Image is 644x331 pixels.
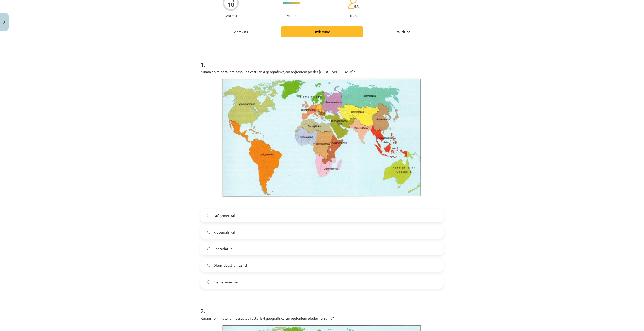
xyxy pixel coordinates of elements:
[296,5,297,6] img: icon-short-line-57e1e144782c952c97e751825c79c345078a6d821885a25fce030b3d8c18986b.svg
[348,14,356,17] p: pilda
[363,26,444,37] div: Palīdzība
[3,21,5,24] img: icon-close-lesson-0947bae3869378f0d4975bcd49f059093ad1ed9edebbc8119c70593378902aed.svg
[200,52,444,68] h1: 1 .
[200,26,281,37] div: Apraksts
[207,247,210,250] input: Centrālāzijai
[213,246,233,251] span: Centrālāzijai
[354,4,359,9] span: 58
[207,231,210,234] input: Rietumāfrikai
[287,14,296,17] p: Viegls
[207,214,210,217] input: Latīņamerikai
[291,5,292,6] img: icon-short-line-57e1e144782c952c97e751825c79c345078a6d821885a25fce030b3d8c18986b.svg
[223,14,239,17] p: Saņemsi
[294,5,294,6] img: icon-short-line-57e1e144782c952c97e751825c79c345078a6d821885a25fce030b3d8c18986b.svg
[213,213,235,218] span: Latīņamerikai
[227,1,234,8] div: 10
[207,264,210,267] input: Dienvidaustrumāzijai
[200,69,444,74] p: Kuram no minētajiem pasaules vēsturiski ģeogrāfiskajam reģioniem pieder [GEOGRAPHIC_DATA]?
[213,263,247,268] span: Dienvidaustrumāzijai
[200,316,444,321] p: Kuram no minētajiem pasaules vēsturiski ģeogrāfiskajam reģioniem pieder Taizeme?
[213,230,235,235] span: Rietumāfrikai
[207,280,210,284] input: Ziemeļamerikai
[281,26,363,37] div: Uzdevums
[213,279,238,285] span: Ziemeļamerikai
[200,299,444,314] h1: 2 .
